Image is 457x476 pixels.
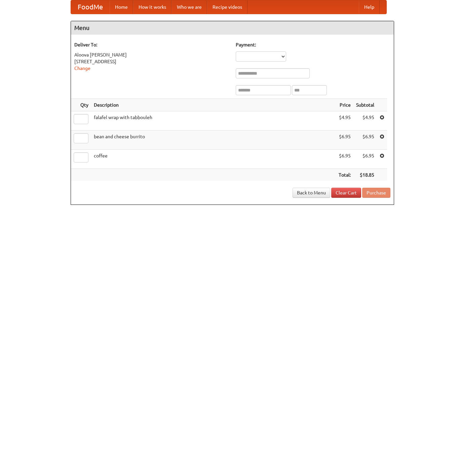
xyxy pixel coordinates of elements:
[91,111,336,131] td: falafel wrap with tabbouleh
[359,0,380,14] a: Help
[236,41,390,48] h5: Payment:
[74,66,90,71] a: Change
[71,0,110,14] a: FoodMe
[336,150,353,169] td: $6.95
[74,58,229,65] div: [STREET_ADDRESS]
[331,188,361,198] a: Clear Cart
[336,111,353,131] td: $4.95
[336,169,353,181] th: Total:
[74,41,229,48] h5: Deliver To:
[362,188,390,198] button: Purchase
[353,169,377,181] th: $18.85
[353,150,377,169] td: $6.95
[353,131,377,150] td: $6.95
[207,0,247,14] a: Recipe videos
[71,21,394,35] h4: Menu
[71,99,91,111] th: Qty
[336,131,353,150] td: $6.95
[74,51,229,58] div: Aloova [PERSON_NAME]
[336,99,353,111] th: Price
[91,99,336,111] th: Description
[353,99,377,111] th: Subtotal
[91,131,336,150] td: bean and cheese burrito
[110,0,133,14] a: Home
[91,150,336,169] td: coffee
[353,111,377,131] td: $4.95
[133,0,172,14] a: How it works
[293,188,330,198] a: Back to Menu
[172,0,207,14] a: Who we are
